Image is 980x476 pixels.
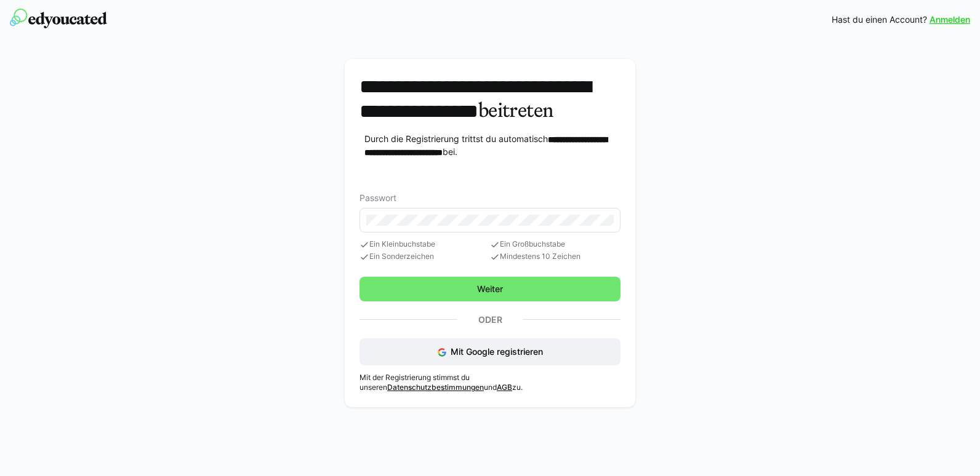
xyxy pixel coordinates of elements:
[359,74,621,123] h3: beitreten
[475,283,505,295] span: Weiter
[359,252,490,262] span: Ein Sonderzeichen
[359,373,621,392] p: Mit der Registrierung stimmst du unseren und zu.
[832,14,927,26] span: Hast du einen Account?
[359,338,621,365] button: Mit Google registrieren
[359,193,396,203] span: Passwort
[490,252,621,262] span: Mindestens 10 Zeichen
[387,383,484,392] a: Datenschutzbestimmungen
[490,240,621,250] span: Ein Großbuchstabe
[10,9,107,28] img: edyoucated
[364,133,621,159] p: Durch die Registrierung trittst du automatisch bei.
[457,311,523,328] p: Oder
[930,14,970,26] a: Anmelden
[359,277,621,301] button: Weiter
[497,383,512,392] a: AGB
[451,346,543,357] span: Mit Google registrieren
[359,240,490,250] span: Ein Kleinbuchstabe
